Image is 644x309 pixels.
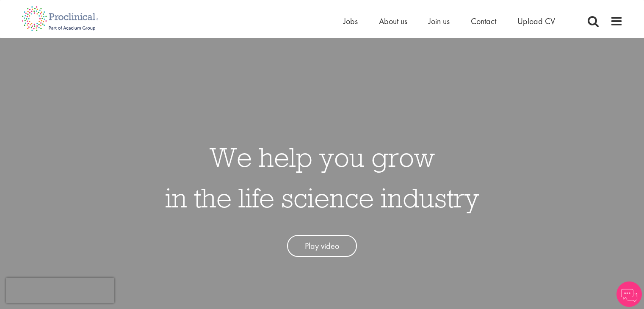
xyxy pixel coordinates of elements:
[287,235,357,257] a: Play video
[517,16,555,27] a: Upload CV
[379,16,407,27] a: About us
[616,281,642,307] img: Chatbot
[343,16,358,27] a: Jobs
[428,16,450,27] a: Join us
[165,137,479,218] h1: We help you grow in the life science industry
[471,16,496,27] a: Contact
